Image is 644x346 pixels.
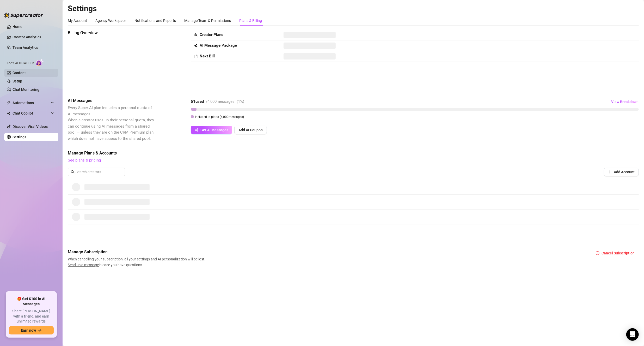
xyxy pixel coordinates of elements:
strong: AI Message Package [200,43,237,48]
a: Content [13,71,26,75]
span: View Breakdown [611,100,639,104]
input: Search creators [76,169,118,175]
span: Get AI Messages [200,128,228,132]
a: Creator Analytics [13,33,54,41]
span: Send us a message [68,263,99,267]
strong: Next Bill [200,54,215,58]
a: See plans & pricing [68,158,101,163]
span: Manage Plans & Accounts [68,150,639,156]
span: Included in plans ( 4,000 messages) [195,115,244,119]
a: Team Analytics [13,45,38,50]
a: Discover Viral Videos [13,124,48,129]
span: Billing Overview [68,30,155,36]
a: Home [13,25,22,29]
h2: Settings [68,4,639,14]
span: Chat Copilot [13,109,50,117]
span: Add AI Coupon [238,128,263,132]
div: Plans & Billing [239,18,262,23]
img: logo-BBDzfeDw.svg [4,13,43,18]
div: Notifications and Reports [134,18,176,23]
div: Manage Team & Permissions [184,18,231,23]
span: arrow-right [38,329,42,332]
span: Earn now [21,328,36,332]
button: Add Account [604,168,639,176]
span: When cancelling your subscription, all your settings and AI personalization will be lost. in case... [68,256,207,268]
button: Cancel Subscription [592,249,639,257]
span: thunderbolt [7,101,11,105]
div: Open Intercom Messenger [626,328,639,341]
span: team [194,33,198,37]
span: calendar [194,55,198,58]
span: Add Account [614,170,635,174]
img: AI Chatter [36,59,44,66]
div: My Account [68,18,87,23]
span: search [71,170,75,174]
button: Add AI Coupon [234,126,267,134]
strong: Creator Plans [200,32,223,37]
span: Every Super AI plan includes a personal quota of AI messages. When a creator uses up their person... [68,105,154,141]
span: Share [PERSON_NAME] with a friend, and earn unlimited rewards [9,309,54,324]
a: Chat Monitoring [13,87,39,92]
span: 🎁 Get $100 in AI Messages [9,296,54,307]
img: Chat Copilot [7,111,10,115]
span: AI Messages [68,98,155,104]
span: Automations [13,99,50,107]
strong: 51 used [191,99,204,104]
span: Cancel Subscription [602,251,635,255]
span: Manage Subscription [68,249,207,255]
span: / 4,000 messages [206,99,235,104]
span: Izzy AI Chatter [7,61,34,66]
button: View Breakdown [611,98,639,106]
button: Get AI Messages [191,126,232,134]
span: ( 1 %) [237,99,244,104]
a: Setup [13,79,22,83]
button: Earn nowarrow-right [9,326,54,335]
div: Agency Workspace [95,18,126,23]
span: close-circle [596,251,599,255]
span: plus [608,170,612,174]
a: Settings [13,135,26,139]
